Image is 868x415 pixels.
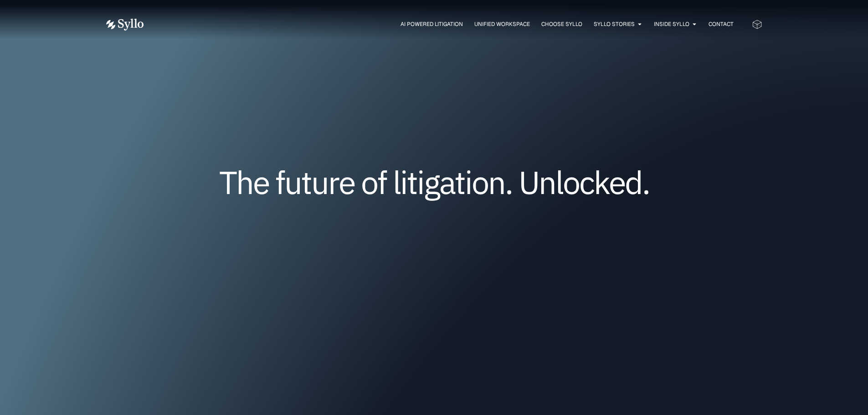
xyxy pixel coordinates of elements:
a: Syllo Stories [594,20,635,28]
div: Menu Toggle [162,20,734,29]
a: Contact [709,20,734,28]
a: AI Powered Litigation [401,20,463,28]
img: Vector [106,19,144,31]
a: Choose Syllo [541,20,582,28]
h1: The future of litigation. Unlocked. [161,167,708,197]
a: Inside Syllo [654,20,689,28]
a: Unified Workspace [474,20,530,28]
nav: Menu [162,20,734,29]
